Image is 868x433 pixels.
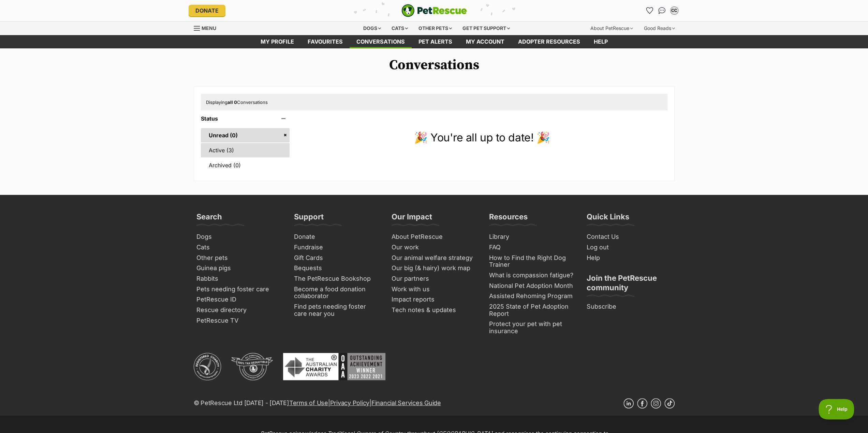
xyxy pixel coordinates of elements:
[330,399,369,406] a: Privacy Policy
[201,115,290,122] header: Status
[196,212,222,226] h3: Search
[587,273,672,296] h3: Join the PetRescue community
[194,242,284,253] a: Cats
[459,35,511,48] a: My account
[389,253,480,263] a: Our animal welfare strategy
[584,242,675,253] a: Log out
[194,305,284,315] a: Rescue directory
[664,398,675,408] a: TikTok
[658,7,665,14] img: chat-41dd97257d64d25036548639549fe6c8038ab92f7586957e7f3b1b290dea8141.svg
[291,301,382,319] a: Find pets needing foster care near you
[486,291,577,301] a: Assisted Rehoming Program
[194,274,284,284] a: Rabbits
[201,143,290,157] a: Active (3)
[194,353,221,380] img: ACNC
[458,21,515,35] div: Get pet support
[389,263,480,274] a: Our big (& hairy) work map
[194,315,284,326] a: PetRescue TV
[651,398,661,408] a: Instagram
[644,5,680,16] ul: Account quick links
[389,305,480,315] a: Tech notes & updates
[819,399,854,419] iframe: Help Scout Beacon - Open
[669,5,680,16] button: My account
[623,398,634,408] a: Linkedin
[291,274,382,284] a: The PetRescue Bookshop
[486,301,577,319] a: 2025 State of Pet Adoption Report
[389,294,480,305] a: Impact reports
[371,399,441,406] a: Financial Services Guide
[401,4,467,17] img: logo-e224e6f780fb5917bec1dbf3a21bbac754714ae5b6737aabdf751b685950b380.svg
[201,158,290,172] a: Archived (0)
[639,21,680,35] div: Good Reads
[231,353,273,380] img: DGR
[291,253,382,263] a: Gift Cards
[392,212,432,226] h3: Our Impact
[389,284,480,295] a: Work with us
[584,301,675,312] a: Subscribe
[301,35,350,48] a: Favourites
[389,232,480,242] a: About PetRescue
[644,5,655,16] a: Favourites
[201,128,290,142] a: Unread (0)
[389,242,480,253] a: Our work
[587,35,615,48] a: Help
[671,7,678,14] div: CC
[511,35,587,48] a: Adopter resources
[291,242,382,253] a: Fundraise
[358,21,386,35] div: Dogs
[194,232,284,242] a: Dogs
[294,212,324,226] h3: Support
[291,263,382,274] a: Bequests
[486,281,577,291] a: National Pet Adoption Month
[657,5,667,16] a: Conversations
[194,253,284,263] a: Other pets
[489,212,528,226] h3: Resources
[296,129,667,146] p: 🎉 You're all up to date! 🎉
[194,21,221,34] a: Menu
[401,4,467,17] a: PetRescue
[412,35,459,48] a: Pet alerts
[194,263,284,274] a: Guinea pigs
[202,25,216,31] span: Menu
[227,99,237,105] strong: all 0
[486,242,577,253] a: FAQ
[206,99,268,105] span: Displaying Conversations
[289,399,328,406] a: Terms of Use
[584,232,675,242] a: Contact Us
[486,270,577,281] a: What is compassion fatigue?
[194,294,284,305] a: PetRescue ID
[586,21,638,35] div: About PetRescue
[637,398,647,408] a: Facebook
[194,398,441,407] p: © PetRescue Ltd [DATE] - [DATE] | |
[387,21,413,35] div: Cats
[486,253,577,270] a: How to Find the Right Dog Trainer
[283,353,385,380] img: Australian Charity Awards - Outstanding Achievement Winner 2023 - 2022 - 2021
[291,232,382,242] a: Donate
[189,5,225,16] a: Donate
[486,232,577,242] a: Library
[587,212,629,226] h3: Quick Links
[291,284,382,301] a: Become a food donation collaborator
[194,284,284,295] a: Pets needing foster care
[486,319,577,336] a: Protect your pet with pet insurance
[584,253,675,263] a: Help
[414,21,457,35] div: Other pets
[254,35,301,48] a: My profile
[350,35,412,48] a: conversations
[389,274,480,284] a: Our partners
